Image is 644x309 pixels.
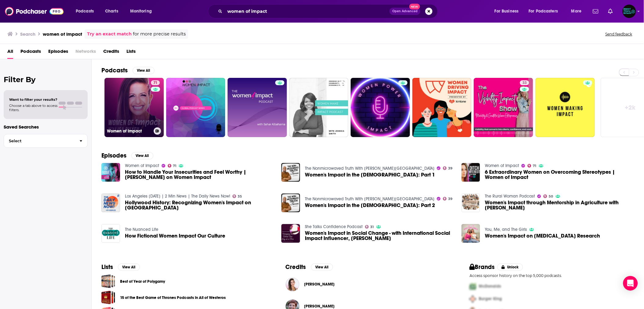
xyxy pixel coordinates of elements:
[495,7,519,16] span: For Business
[173,165,176,167] span: 71
[462,163,480,182] img: 6 Extraordinary Women on Overcoming Stereotypes | Women of Impact
[281,194,300,212] img: Women's Impact in the Bible: Part 2
[304,304,335,309] span: [PERSON_NAME]
[101,67,155,74] a: PodcastsView All
[485,200,634,210] a: Women's Impact through Mentorship in Agriculture with Bridgette Readel
[606,6,615,16] a: Show notifications dropdown
[305,203,435,208] span: Women's Impact in the [DEMOGRAPHIC_DATA]: Part 2
[286,263,306,271] h2: Credits
[305,196,434,202] a: The Nonmicrowaved Truth With C.L. Whiteside
[490,6,526,16] button: open menu
[286,274,450,294] button: Lisa BilyeuLisa Bilyeu
[281,163,300,182] img: Women's Impact in the Bible: Part 1
[125,163,159,168] a: Women of Impact
[604,31,634,37] button: Send feedback
[462,224,480,243] img: Women's Impact on Childhood Cancer Research
[305,166,434,171] a: The Nonmicrowaved Truth With C.L. Whiteside
[4,124,88,130] p: Saved Searches
[133,67,155,74] button: View All
[443,197,453,201] a: 39
[485,163,519,168] a: Women of Impact
[390,8,420,15] button: Open AdvancedNew
[120,294,226,301] a: 15 of the Best Game of Thrones Podcasts in All of Westeros
[105,7,118,16] span: Charts
[392,10,418,13] span: Open Advanced
[623,5,636,18] button: Show profile menu
[125,169,274,180] span: How to Handle Your Insecurities and Feel Worthy | [PERSON_NAME] on Women Impact
[543,194,553,198] a: 50
[103,46,119,59] a: Credits
[87,31,132,38] a: Try an exact match
[305,203,435,208] a: Women's Impact in the Bible: Part 2
[71,6,102,16] button: open menu
[133,31,186,38] span: for more precise results
[305,172,435,177] a: Women's Impact in the Bible: Part 1
[75,46,96,59] span: Networks
[479,296,502,302] span: Burger King
[525,6,567,16] button: open menu
[48,46,68,59] a: Episodes
[126,46,136,59] a: Lists
[101,152,153,159] a: EpisodesView All
[101,152,126,159] h2: Episodes
[529,7,558,16] span: For Podcasters
[101,67,128,74] h2: Podcasts
[623,5,636,18] img: User Profile
[522,80,527,86] span: 33
[462,194,480,212] a: Women's Impact through Mentorship in Agriculture with Bridgette Readel
[20,46,41,59] a: Podcasts
[101,224,120,243] img: How Fictional Women Impact Our Culture
[520,80,529,85] a: 33
[125,227,158,232] a: The Nuanced Life
[365,225,374,229] a: 31
[101,194,120,212] a: Hollywood History: Recognizing Women's Impact on Los Angeles
[286,278,299,291] img: Lisa Bilyeu
[225,6,390,16] input: Search podcasts, credits, & more...
[304,282,335,287] a: Lisa Bilyeu
[281,224,300,243] img: Women's Impact in Social Change - with International Social Impact Influencer, Cytandra Hoover
[305,231,454,241] a: Women's Impact in Social Change - with International Social Impact Influencer, Cytandra Hoover
[474,78,533,137] a: 33
[232,194,242,198] a: 35
[485,200,634,210] span: Women's Impact through Mentorship in Agriculture with [PERSON_NAME]
[118,264,140,271] button: View All
[485,227,527,232] a: You, Me, and The Girls
[151,80,160,85] a: 71
[305,172,435,177] span: Women's Impact in the [DEMOGRAPHIC_DATA]: Part 1
[153,80,157,86] span: 71
[533,165,536,167] span: 71
[549,195,553,198] span: 50
[485,194,535,199] a: The Rural Woman Podcast
[485,169,634,180] a: 6 Extraordinary Women on Overcoming Stereotypes | Women of Impact
[120,278,165,285] a: Best of Year of Polygamy
[126,6,160,16] button: open menu
[485,233,600,238] a: Women's Impact on Childhood Cancer Research
[20,31,35,37] h3: Search
[43,31,82,37] h3: women of impact
[311,264,333,271] button: View All
[214,4,444,18] div: Search podcasts, credits, & more...
[304,282,335,287] span: [PERSON_NAME]
[591,6,601,16] a: Show notifications dropdown
[467,280,479,293] img: First Pro Logo
[497,264,523,271] button: Unlock
[107,129,151,134] h3: Women of Impact
[304,304,335,309] a: Andrea Woolf
[448,167,453,170] span: 39
[9,97,57,102] span: Want to filter your results?
[101,291,115,304] a: 15 of the Best Game of Thrones Podcasts in All of Westeros
[125,233,225,238] a: How Fictional Women Impact Our Culture
[5,5,64,17] img: Podchaser - Follow, Share and Rate Podcasts
[470,263,495,271] h2: Brands
[305,231,454,241] span: Women's Impact in Social Change - with International Social Impact Influencer, [PERSON_NAME]
[101,163,120,182] img: How to Handle Your Insecurities and Feel Worthy | Tom Bilyeu on Women Impact
[371,226,374,228] span: 31
[101,6,122,16] a: Charts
